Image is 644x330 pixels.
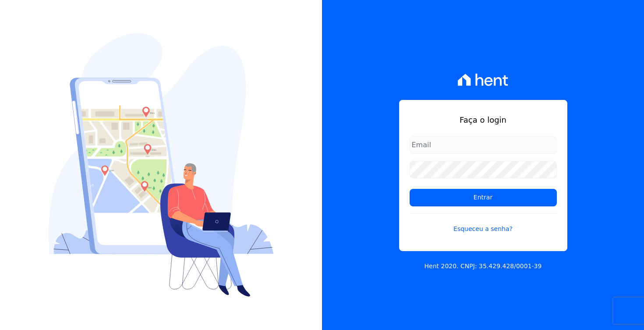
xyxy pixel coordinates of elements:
[425,262,542,271] p: Hent 2020. CNPJ: 35.429.428/0001-39
[410,189,557,206] input: Entrar
[49,33,274,297] img: Login
[410,114,557,126] h1: Faça o login
[410,213,557,234] a: Esqueceu a senha?
[410,136,557,154] input: Email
